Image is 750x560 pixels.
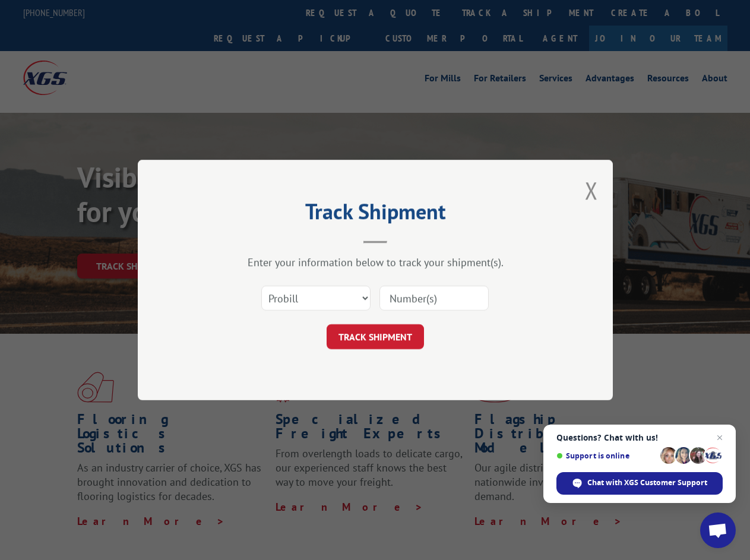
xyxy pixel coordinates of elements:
[556,451,656,460] span: Support is online
[700,512,736,548] div: Open chat
[556,433,723,442] span: Questions? Chat with us!
[197,203,553,226] h2: Track Shipment
[587,477,707,488] span: Chat with XGS Customer Support
[327,324,424,349] button: TRACK SHIPMENT
[585,175,598,206] button: Close modal
[556,472,723,495] div: Chat with XGS Customer Support
[713,431,727,445] span: Close chat
[379,286,489,311] input: Number(s)
[197,255,553,269] div: Enter your information below to track your shipment(s).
